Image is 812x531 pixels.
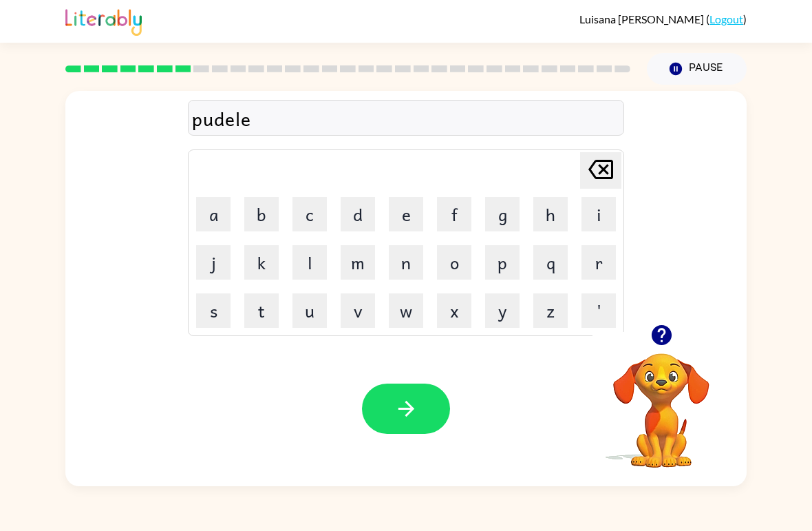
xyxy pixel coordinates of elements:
[341,197,375,231] button: d
[196,293,231,328] button: s
[485,293,520,328] button: y
[592,332,730,470] video: Your browser must support playing .mp4 files to use Literably. Please try using another browser.
[292,245,327,280] button: l
[244,197,279,231] button: b
[533,293,568,328] button: z
[292,293,327,328] button: u
[437,197,471,231] button: f
[437,245,471,280] button: o
[244,245,279,280] button: k
[292,197,327,231] button: c
[341,245,375,280] button: m
[389,197,423,231] button: e
[389,293,423,328] button: w
[196,197,231,231] button: a
[389,245,423,280] button: n
[581,197,616,231] button: i
[647,53,747,85] button: Pause
[65,6,142,36] img: Literably
[579,12,747,25] div: ( )
[581,245,616,280] button: r
[533,197,568,231] button: h
[485,245,520,280] button: p
[244,293,279,328] button: t
[437,293,471,328] button: x
[533,245,568,280] button: q
[485,197,520,231] button: g
[341,293,375,328] button: v
[192,104,620,133] div: pudele
[709,12,743,25] a: Logout
[579,12,706,25] span: Luisana [PERSON_NAME]
[581,293,616,328] button: '
[196,245,231,280] button: j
